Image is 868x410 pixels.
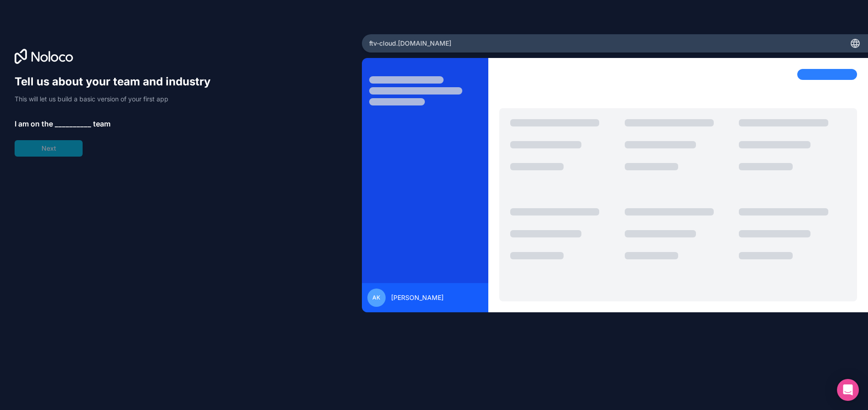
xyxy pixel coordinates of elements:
[391,293,444,302] span: [PERSON_NAME]
[55,118,91,129] span: __________
[15,118,53,129] span: I am on the
[369,39,451,48] span: ftv-cloud .[DOMAIN_NAME]
[372,294,380,301] span: AK
[15,74,219,89] h1: Tell us about your team and industry
[15,95,219,104] p: This will let us build a basic version of your first app
[837,379,859,401] div: Open Intercom Messenger
[93,118,110,129] span: team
